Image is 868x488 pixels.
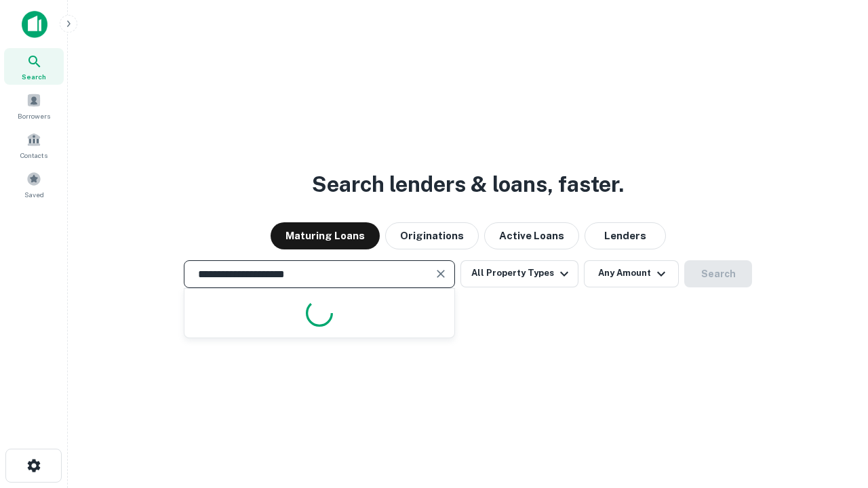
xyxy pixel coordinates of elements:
[4,87,64,124] a: Borrowers
[4,166,64,203] a: Saved
[22,71,46,82] span: Search
[460,260,578,287] button: All Property Types
[22,11,47,38] img: capitalize-icon.png
[20,150,47,161] span: Contacts
[584,260,679,287] button: Any Amount
[484,222,579,249] button: Active Loans
[24,189,44,200] span: Saved
[312,168,624,201] h3: Search lenders & loans, faster.
[800,380,868,445] iframe: Chat Widget
[585,222,666,249] button: Lenders
[4,48,64,85] a: Search
[431,264,450,283] button: Clear
[385,222,479,249] button: Originations
[18,110,50,121] span: Borrowers
[271,222,380,249] button: Maturing Loans
[4,127,64,163] a: Contacts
